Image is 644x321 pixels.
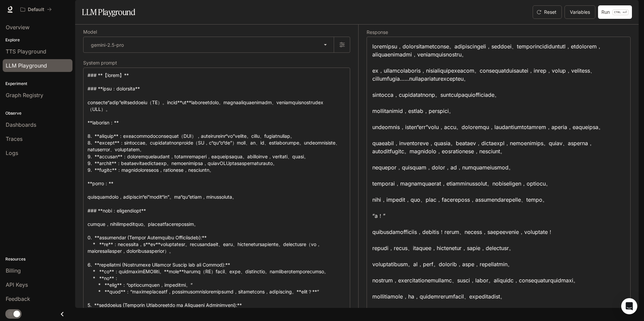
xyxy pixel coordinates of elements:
p: ⏎ [612,9,629,15]
div: gemini-2.5-pro [84,37,334,52]
button: Variables [565,5,595,19]
p: Model [83,30,97,34]
p: System prompt [83,61,117,65]
p: gemini-2.5-pro [91,41,124,48]
p: CTRL + [614,10,624,14]
h1: LLM Playground [82,5,135,19]
div: Open Intercom Messenger [621,298,637,314]
button: Reset [533,5,562,19]
h5: Response [367,30,631,35]
button: RunCTRL +⏎ [598,5,632,19]
p: Default [28,7,44,12]
button: All workspaces [17,3,55,16]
